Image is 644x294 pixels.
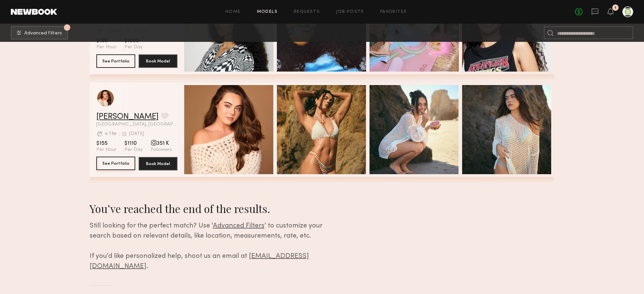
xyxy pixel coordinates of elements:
span: Per Hour [96,44,116,50]
span: Advanced Filters [213,223,264,229]
span: Quick Preview [494,127,534,133]
a: Requests [294,10,320,14]
span: Per Day [124,44,143,50]
span: Quick Preview [401,127,442,133]
div: Still looking for the perfect match? Use ‘ ’ to customize your search based on relevant details, ... [90,221,344,272]
button: See Portfolio [96,54,135,68]
span: 11 [66,26,69,29]
span: $1110 [124,140,143,147]
span: Per Day [124,147,143,153]
div: [DATE] [129,132,144,136]
span: Quick Preview [308,127,349,133]
span: 351 K [151,140,172,147]
a: [PERSON_NAME] [96,113,159,121]
span: Quick Preview [216,127,256,133]
div: You’ve reached the end of the results. [90,201,344,216]
a: Job Posts [336,10,364,14]
span: $155 [96,140,116,147]
span: Followers [151,147,172,153]
button: Book Model [139,54,177,68]
span: Advanced Filters [24,31,62,36]
div: 1 [615,6,616,10]
span: Per Hour [96,147,116,153]
a: Models [257,10,278,14]
button: Book Model [139,157,177,170]
span: [GEOGRAPHIC_DATA], [GEOGRAPHIC_DATA] [96,122,177,127]
div: < 1 hr [105,132,117,136]
a: Favorites [380,10,407,14]
a: Home [225,10,241,14]
button: See Portfolio [96,157,135,170]
button: 11Advanced Filters [11,26,68,39]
